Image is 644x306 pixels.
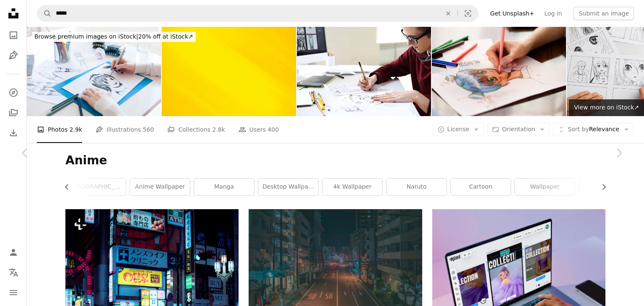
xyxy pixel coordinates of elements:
span: 400 [267,125,279,134]
a: Illustrations 560 [96,116,154,143]
span: Relevance [568,125,619,134]
a: naruto [387,179,447,195]
span: 2.8k [212,125,225,134]
a: View more on iStock↗ [569,99,644,116]
span: Browse premium images on iStock | [34,33,138,40]
a: Log in / Sign up [5,244,22,261]
a: 4k wallpaper [322,179,382,195]
button: Search Unsplash [37,5,52,21]
a: Explore [5,84,22,101]
button: Submit an image [574,7,634,20]
a: Users 400 [239,116,279,143]
span: Sort by [568,126,589,132]
a: Browse premium images on iStock|20% off at iStock↗ [27,27,201,47]
a: wallpaper [515,179,575,195]
a: Get Unsplash+ [485,7,539,20]
a: cartoon [451,179,511,195]
button: Menu [5,284,22,301]
a: one piece [579,179,639,195]
img: abstract yellow and black are light pattern with the gradient is the with floor wall metal textur... [162,27,296,116]
a: manga [194,179,254,195]
button: Orientation [487,123,550,136]
span: 560 [143,125,154,134]
h1: Anime [65,153,605,168]
img: Comic artist [297,27,431,116]
button: Clear [439,5,457,21]
a: desktop wallpaper [258,179,318,195]
button: License [433,123,484,136]
a: Collections 2.8k [167,116,225,143]
span: Orientation [502,126,535,132]
img: Manga painter [432,27,566,116]
a: Photos [5,27,22,44]
form: Find visuals sitewide [37,5,478,22]
a: Illustrations [5,47,22,64]
a: [GEOGRAPHIC_DATA] [66,179,126,195]
button: Language [5,264,22,281]
button: scroll list to the left [65,179,75,195]
span: License [447,126,470,132]
button: Sort byRelevance [553,123,634,136]
a: anime wallpaper [130,179,190,195]
a: Collections [5,104,22,121]
a: Log in [539,7,567,20]
button: Visual search [458,5,478,21]
span: View more on iStock ↗ [574,104,639,111]
a: aerial view photography of road between highrise building [249,254,422,262]
img: Painter [27,27,161,116]
a: Next [594,113,644,193]
span: 20% off at iStock ↗ [34,33,193,40]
